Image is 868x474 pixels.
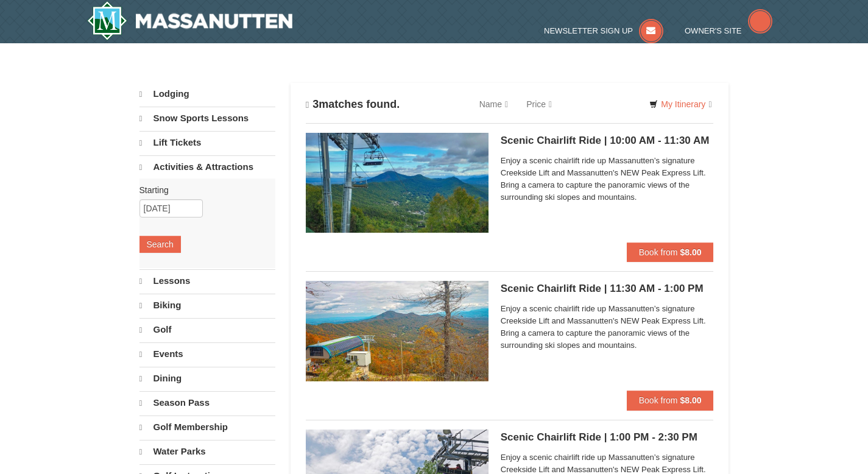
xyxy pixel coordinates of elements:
span: Book from [639,247,678,257]
span: Newsletter Sign Up [544,26,633,35]
a: Season Pass [139,391,275,414]
a: Activities & Attractions [139,155,275,179]
a: Massanutten Resort [87,1,293,40]
a: Golf Membership [139,416,275,439]
a: Events [139,342,275,366]
a: Biking [139,294,275,317]
span: Owner's Site [685,26,742,35]
a: Dining [139,367,275,390]
a: Lessons [139,269,275,292]
a: Water Parks [139,440,275,463]
a: Lift Tickets [139,131,275,154]
a: Golf [139,318,275,341]
button: Book from $8.00 [627,242,714,262]
img: 24896431-13-a88f1aaf.jpg [306,281,489,381]
span: Book from [639,395,678,405]
a: Price [517,92,561,116]
span: Enjoy a scenic chairlift ride up Massanutten’s signature Creekside Lift and Massanutten's NEW Pea... [501,155,714,203]
strong: $8.00 [680,395,701,405]
a: Lodging [139,83,275,105]
strong: $8.00 [680,247,701,257]
a: Newsletter Sign Up [544,26,663,35]
a: My Itinerary [641,95,719,113]
h5: Scenic Chairlift Ride | 11:30 AM - 1:00 PM [501,283,714,295]
h5: Scenic Chairlift Ride | 10:00 AM - 11:30 AM [501,135,714,147]
button: Book from $8.00 [627,391,714,410]
button: Search [139,236,181,253]
a: Snow Sports Lessons [139,107,275,130]
a: Owner's Site [685,26,772,35]
span: Enjoy a scenic chairlift ride up Massanutten’s signature Creekside Lift and Massanutten's NEW Pea... [501,303,714,352]
img: 24896431-1-a2e2611b.jpg [306,133,489,233]
label: Starting [139,184,266,196]
a: Name [470,92,517,116]
h5: Scenic Chairlift Ride | 1:00 PM - 2:30 PM [501,431,714,444]
img: Massanutten Resort Logo [87,1,293,40]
